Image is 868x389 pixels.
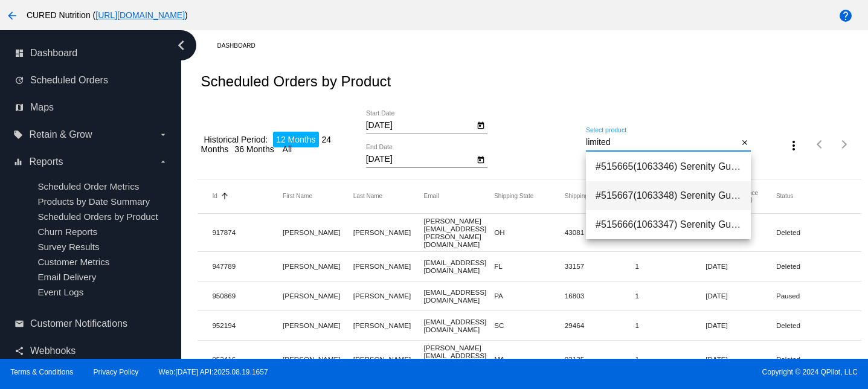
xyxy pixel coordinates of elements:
[37,211,158,222] a: Scheduled Orders by Product
[445,368,858,376] span: Copyright © 2024 QPilot, LLC
[353,318,424,332] mat-cell: [PERSON_NAME]
[776,225,847,239] mat-cell: Deleted
[475,153,487,166] button: Open calendar
[706,289,776,303] mat-cell: [DATE]
[283,225,353,239] mat-cell: [PERSON_NAME]
[786,138,801,153] mat-icon: more_vert
[37,257,109,267] span: Customer Metrics
[201,73,391,90] h2: Scheduled Orders by Product
[14,43,168,63] a: dashboard Dashboard
[212,225,283,239] mat-cell: 917874
[30,75,108,86] span: Scheduled Orders
[212,352,283,366] mat-cell: 952416
[14,48,24,58] i: dashboard
[776,289,847,303] mat-cell: Paused
[706,352,776,366] mat-cell: [DATE]
[172,36,191,55] i: chevron_left
[353,289,424,303] mat-cell: [PERSON_NAME]
[217,36,266,55] a: Dashboard
[494,352,565,366] mat-cell: MA
[706,318,776,332] mat-cell: [DATE]
[475,118,487,131] button: Open calendar
[283,193,312,200] button: Change sorting for Customer.FirstName
[212,318,283,332] mat-cell: 952194
[95,10,185,20] a: [URL][DOMAIN_NAME]
[159,368,268,376] a: Web:[DATE] API:2025.08.19.1657
[27,10,188,20] span: CURED Nutrition ( )
[201,132,331,157] li: 24 Months
[635,289,706,303] mat-cell: 1
[280,141,295,157] li: All
[423,315,494,336] mat-cell: [EMAIL_ADDRESS][DOMAIN_NAME]
[212,289,283,303] mat-cell: 950869
[353,193,382,200] button: Change sorting for Customer.LastName
[94,368,139,376] a: Privacy Policy
[10,368,73,376] a: Terms & Conditions
[565,318,635,332] mat-cell: 29464
[596,181,741,210] span: #515667(1063348) Serenity Gummies (Limited Offer) - Clementine (Flavor: Clementine) 55.99
[37,287,83,297] a: Event Logs
[14,76,24,85] i: update
[565,289,635,303] mat-cell: 16803
[14,103,24,112] i: map
[30,346,76,356] span: Webhooks
[635,318,706,332] mat-cell: 1
[212,259,283,273] mat-cell: 947789
[635,259,706,273] mat-cell: 1
[37,272,96,282] a: Email Delivery
[37,227,97,237] a: Churn Reports
[231,141,277,157] li: 36 Months
[565,225,635,239] mat-cell: 43081
[776,193,793,200] button: Change sorting for Status
[353,352,424,366] mat-cell: [PERSON_NAME]
[13,130,23,140] i: local_offer
[283,289,353,303] mat-cell: [PERSON_NAME]
[283,259,353,273] mat-cell: [PERSON_NAME]
[158,157,168,167] i: arrow_drop_down
[423,341,494,378] mat-cell: [PERSON_NAME][EMAIL_ADDRESS][PERSON_NAME][DOMAIN_NAME]
[37,181,139,191] a: Scheduled Order Metrics
[565,259,635,273] mat-cell: 33157
[37,196,150,207] span: Products by Date Summary
[14,346,24,356] i: share
[14,71,168,90] a: update Scheduled Orders
[838,8,853,23] mat-icon: help
[776,259,847,273] mat-cell: Deleted
[5,8,19,23] mat-icon: arrow_back
[30,318,127,329] span: Customer Notifications
[14,319,24,329] i: email
[423,256,494,277] mat-cell: [EMAIL_ADDRESS][DOMAIN_NAME]
[494,289,565,303] mat-cell: PA
[423,214,494,251] mat-cell: [PERSON_NAME][EMAIL_ADDRESS][PERSON_NAME][DOMAIN_NAME]
[494,225,565,239] mat-cell: OH
[808,132,832,156] button: Previous page
[423,285,494,307] mat-cell: [EMAIL_ADDRESS][DOMAIN_NAME]
[201,132,271,147] li: Historical Period:
[832,132,857,156] button: Next page
[353,225,424,239] mat-cell: [PERSON_NAME]
[741,138,749,148] mat-icon: close
[494,259,565,273] mat-cell: FL
[494,193,533,200] button: Change sorting for ShippingState
[738,137,751,149] button: Clear
[494,318,565,332] mat-cell: SC
[283,352,353,366] mat-cell: [PERSON_NAME]
[353,259,424,273] mat-cell: [PERSON_NAME]
[586,138,738,147] input: Select product
[635,352,706,366] mat-cell: 1
[565,352,635,366] mat-cell: 02135
[776,318,847,332] mat-cell: Deleted
[37,242,99,252] a: Survey Results
[13,157,23,167] i: equalizer
[596,210,741,239] span: #515666(1063347) Serenity Gummies (Limited Offer) - Passionfruit (Flavor: Passionfruit) 55.99
[212,193,217,200] button: Change sorting for Id
[29,156,63,167] span: Reports
[14,98,168,117] a: map Maps
[706,259,776,273] mat-cell: [DATE]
